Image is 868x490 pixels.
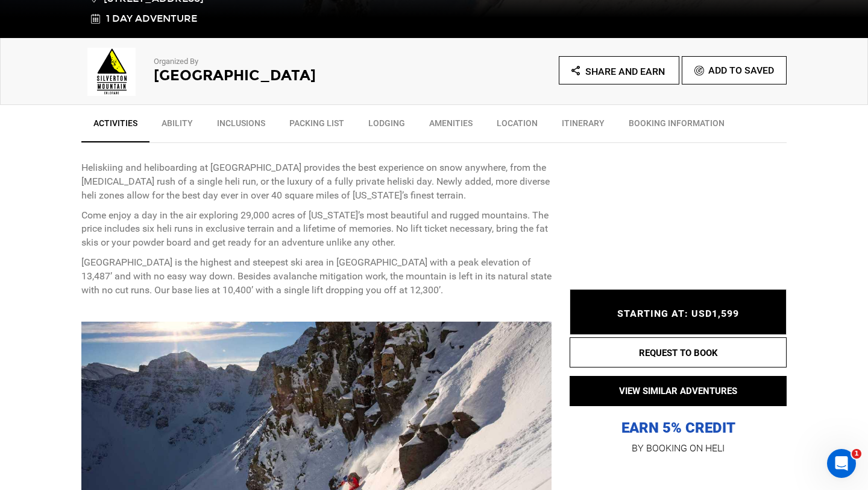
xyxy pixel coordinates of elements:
a: Inclusions [205,111,277,141]
p: Come enjoy a day in the air exploring 29,000 acres of [US_STATE]’s most beautiful and rugged moun... [81,209,552,250]
p: BY BOOKING ON HELI [570,440,787,457]
span: 1 [852,449,861,459]
span: 1 Day Adventure [106,12,197,26]
p: Heliskiing and heliboarding at [GEOGRAPHIC_DATA] provides the best experience on snow anywhere, f... [81,161,552,203]
a: Lodging [356,111,417,141]
span: Share and Earn [585,66,665,77]
span: STARTING AT: USD1,599 [617,308,739,319]
p: Organized By [154,56,401,68]
p: [GEOGRAPHIC_DATA] is the highest and steepest ski area in [GEOGRAPHIC_DATA] with a peak elevation... [81,256,552,297]
button: REQUEST TO BOOK [570,337,787,367]
span: Add To Saved [708,65,774,76]
button: VIEW SIMILAR ADVENTURES [570,376,787,406]
a: Itinerary [550,111,617,141]
img: b3bcc865aaab25ac3536b0227bee0eb5.png [81,48,142,96]
a: Packing List [277,111,356,141]
iframe: Intercom live chat [827,449,856,478]
h2: [GEOGRAPHIC_DATA] [154,68,401,83]
a: Location [485,111,550,141]
a: Amenities [417,111,485,141]
a: Activities [81,111,149,142]
p: EARN 5% CREDIT [570,298,787,437]
a: BOOKING INFORMATION [617,111,737,141]
a: Ability [149,111,205,141]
